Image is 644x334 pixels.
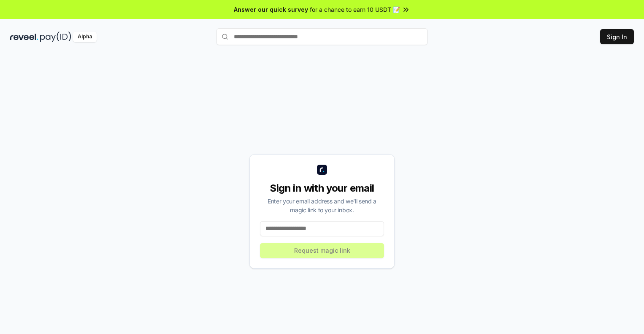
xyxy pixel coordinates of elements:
[600,29,634,44] button: Sign In
[260,182,384,195] div: Sign in with your email
[73,32,97,42] div: Alpha
[310,5,400,14] span: for a chance to earn 10 USDT 📝
[234,5,308,14] span: Answer our quick survey
[317,165,327,175] img: logo_small
[40,32,71,42] img: pay_id
[10,32,38,42] img: reveel_dark
[260,197,384,214] div: Enter your email address and we’ll send a magic link to your inbox.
